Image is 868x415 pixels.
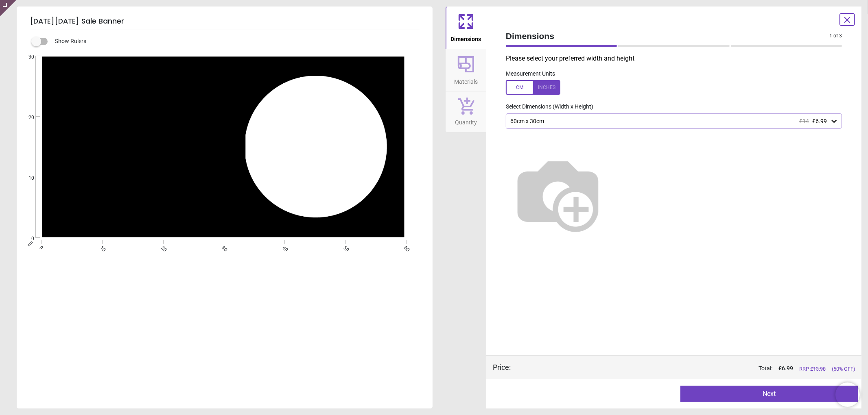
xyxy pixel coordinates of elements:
span: 6.99 [782,365,793,372]
span: 20 [160,245,165,250]
div: 60cm x 30cm [509,118,830,125]
span: 10 [19,175,34,182]
span: 0 [19,235,34,242]
span: 40 [281,245,286,250]
span: 10 [98,245,104,250]
span: Dimensions [451,31,481,43]
span: 60 [402,245,408,250]
span: Materials [454,74,478,86]
span: £ 13.98 [810,366,826,372]
button: Materials [446,49,486,91]
span: £6.99 [812,118,827,124]
img: Helper for size comparison [506,142,610,246]
button: Next [680,386,858,402]
button: Dimensions [446,7,486,49]
h5: [DATE][DATE] Sale Banner [30,13,420,30]
label: Select Dimensions (Width x Height) [499,103,593,111]
span: £14 [799,118,809,124]
span: 30 [220,245,225,250]
span: cm [26,240,34,248]
div: Total: [523,365,855,373]
span: 20 [19,114,34,121]
div: Price : [493,362,511,372]
span: 50 [342,245,347,250]
span: Quantity [455,115,477,127]
iframe: Brevo live chat [835,382,860,407]
span: (50% OFF) [832,365,855,373]
span: 0 [38,245,43,250]
span: 30 [19,54,34,61]
button: Quantity [446,91,486,132]
div: Show Rulers [36,37,433,46]
span: £ [778,365,793,373]
p: Please select your preferred width and height [506,54,848,63]
span: 1 of 3 [829,33,842,39]
label: Measurement Units [506,70,555,78]
span: RRP [799,365,826,373]
span: Dimensions [506,30,829,42]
